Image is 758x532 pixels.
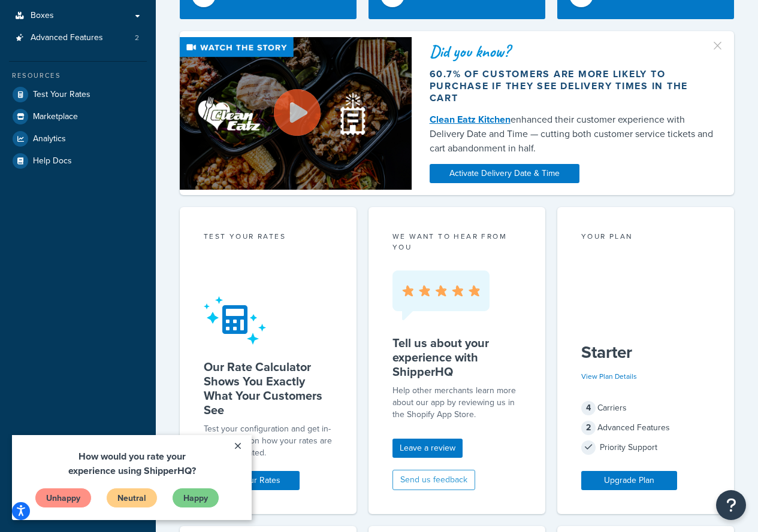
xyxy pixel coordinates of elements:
span: Help Docs [33,156,72,166]
a: Test Your Rates [9,84,147,105]
span: Advanced Features [31,33,103,43]
div: Carriers [581,400,710,417]
a: Clean Eatz Kitchen [430,113,511,126]
a: Advanced Features2 [9,27,147,49]
a: Help Docs [9,150,147,172]
p: Help other merchants learn more about our app by reviewing us in the Shopify App Store. [392,385,521,421]
div: Test your configuration and get in-depth detail on how your rates are being calculated. [204,423,333,459]
h5: Our Rate Calculator Shows You Exactly What Your Customers See [204,360,333,417]
a: Upgrade Plan [581,471,677,490]
button: Send us feedback [392,470,475,490]
div: Priority Support [581,439,710,456]
a: Boxes [9,5,147,27]
h5: Starter [581,343,710,362]
span: Boxes [31,11,54,21]
div: Did you know? [430,43,716,60]
a: Unhappy [23,53,80,73]
a: Happy [160,53,207,73]
h5: Tell us about your experience with ShipperHQ [392,336,521,379]
li: Advanced Features [9,27,147,49]
span: Analytics [33,134,66,144]
div: Advanced Features [581,419,710,436]
span: How would you rate your experience using ShipperHQ? [56,14,184,42]
p: we want to hear from you [392,231,521,253]
a: Leave a review [392,439,463,458]
a: Analytics [9,128,147,150]
span: Marketplace [33,112,78,122]
div: Resources [9,71,147,81]
a: Marketplace [9,106,147,127]
a: Activate Delivery Date & Time [430,164,579,183]
span: 4 [581,401,596,415]
a: Neutral [94,53,146,73]
span: 2 [135,33,139,43]
span: 2 [581,421,596,435]
div: enhanced their customer experience with Delivery Date and Time — cutting both customer service ti... [430,113,716,156]
button: Open Resource Center [716,490,746,520]
span: Test Your Rates [33,90,90,100]
div: Test your rates [204,231,333,245]
img: Video thumbnail [180,37,412,190]
a: Test Your Rates [204,471,300,490]
div: 60.7% of customers are more likely to purchase if they see delivery times in the cart [430,68,716,104]
div: Your Plan [581,231,710,245]
a: View Plan Details [581,371,637,382]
